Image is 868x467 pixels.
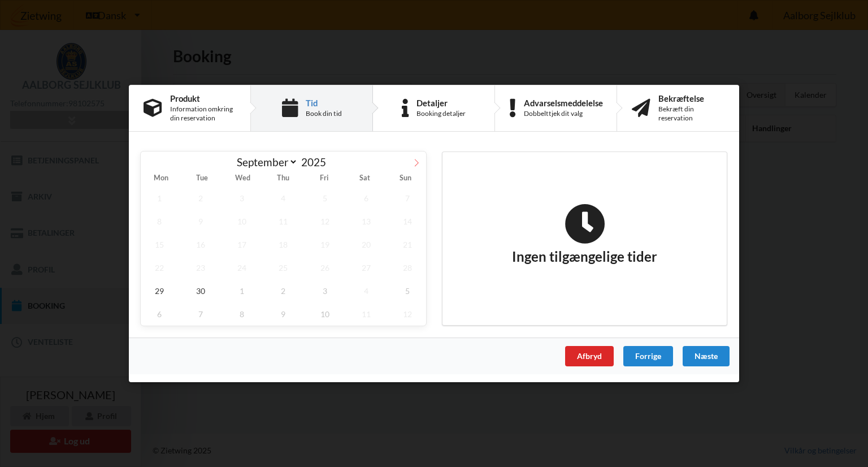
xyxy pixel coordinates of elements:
[141,233,178,256] span: September 15, 2025
[306,98,342,107] div: Tid
[141,279,178,302] span: September 29, 2025
[348,302,385,326] span: October 11, 2025
[524,109,603,118] div: Dobbelttjek dit valg
[385,175,426,183] span: Sun
[222,175,263,183] span: Wed
[265,187,302,210] span: September 4, 2025
[306,256,344,279] span: September 26, 2025
[182,279,219,302] span: September 30, 2025
[223,210,261,233] span: September 10, 2025
[263,175,303,183] span: Thu
[265,279,302,302] span: October 2, 2025
[623,346,673,366] div: Forrige
[389,233,426,256] span: September 21, 2025
[348,210,385,233] span: September 13, 2025
[416,98,466,107] div: Detaljer
[141,210,178,233] span: September 8, 2025
[223,187,261,210] span: September 3, 2025
[306,302,344,326] span: October 10, 2025
[182,187,219,210] span: September 2, 2025
[348,279,385,302] span: October 4, 2025
[223,302,261,326] span: October 8, 2025
[512,204,657,266] h2: Ingen tilgængelige tider
[389,187,426,210] span: September 7, 2025
[223,233,261,256] span: September 17, 2025
[141,302,178,326] span: October 6, 2025
[658,94,724,103] div: Bekræftelse
[182,302,219,326] span: October 7, 2025
[223,256,261,279] span: September 24, 2025
[182,256,219,279] span: September 23, 2025
[348,233,385,256] span: September 20, 2025
[658,105,724,123] div: Bekræft din reservation
[389,256,426,279] span: September 28, 2025
[170,94,236,103] div: Produkt
[141,187,178,210] span: September 1, 2025
[683,346,730,366] div: Næste
[223,279,261,302] span: October 1, 2025
[345,175,385,183] span: Sat
[306,210,344,233] span: September 12, 2025
[170,105,236,123] div: Information omkring din reservation
[565,346,614,366] div: Afbryd
[265,256,302,279] span: September 25, 2025
[348,256,385,279] span: September 27, 2025
[389,279,426,302] span: October 5, 2025
[348,187,385,210] span: September 6, 2025
[304,175,345,183] span: Fri
[141,256,178,279] span: September 22, 2025
[182,233,219,256] span: September 16, 2025
[141,175,181,183] span: Mon
[265,233,302,256] span: September 18, 2025
[181,175,222,183] span: Tue
[524,98,603,107] div: Advarselsmeddelelse
[265,210,302,233] span: September 11, 2025
[416,109,466,118] div: Booking detaljer
[265,302,302,326] span: October 9, 2025
[232,155,298,169] select: Month
[298,155,335,168] input: Year
[389,210,426,233] span: September 14, 2025
[306,279,344,302] span: October 3, 2025
[306,233,344,256] span: September 19, 2025
[306,109,342,118] div: Book din tid
[182,210,219,233] span: September 9, 2025
[389,302,426,326] span: October 12, 2025
[306,187,344,210] span: September 5, 2025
